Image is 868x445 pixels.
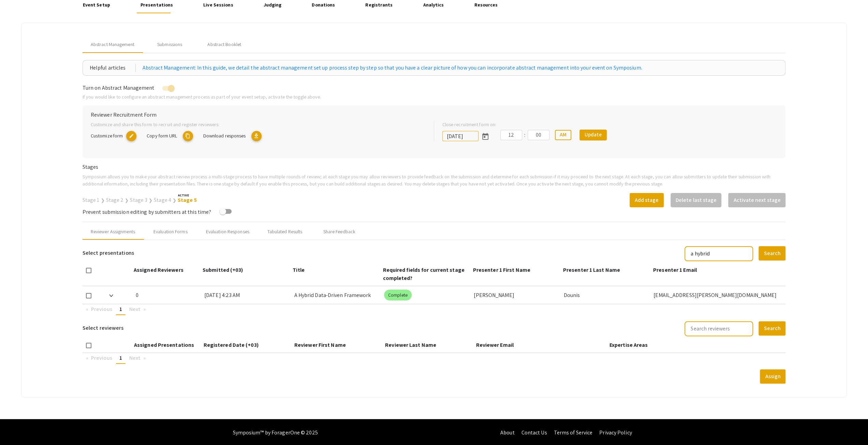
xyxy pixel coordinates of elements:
[203,132,246,139] span: Download responses
[760,369,785,384] button: Assign
[83,304,785,315] ul: Pagination
[5,414,29,440] iframe: Chat
[173,197,176,203] span: ❯
[685,321,753,336] input: Search reviewers
[685,246,753,261] input: Search presentations
[83,321,124,336] h6: Select reviewers
[109,294,113,297] img: Expand arrow
[528,130,549,140] input: Minutes
[476,341,513,348] span: Reviewer Email
[91,112,777,118] h6: Reviewer Recruitment Form
[293,266,305,273] span: Title
[630,193,664,207] button: Add stage
[251,131,262,141] mat-icon: Export responses
[125,197,129,203] span: ❯
[671,193,721,207] button: Delete last stage
[119,354,122,361] span: 1
[759,246,785,261] button: Search
[323,228,355,235] div: Share Feedback
[609,341,648,348] span: Expertise Areas
[383,266,464,282] span: Required fields for current stage completed?
[83,246,134,261] h6: Select presentations
[204,286,289,304] div: [DATE] 4:23 AM
[500,130,522,140] input: Hours
[521,429,547,436] a: Contact Us
[143,64,642,72] a: Abstract Management: In this guide, we detail the abstract management set up process step by step...
[83,84,155,91] span: Turn on Abstract Management
[579,130,607,140] button: Update
[91,41,134,48] span: Abstract Management
[473,266,530,273] span: Presenter 1 First Name
[442,121,497,128] label: Close recruitment form on:
[522,131,528,139] div: :
[154,196,171,204] a: Stage 4
[207,41,241,48] div: Abstract Booklet
[267,228,302,235] div: Tabulated Results
[183,131,193,141] mat-icon: copy URL
[728,193,785,207] button: Activate next stage
[83,196,100,204] a: Stage 1
[759,321,785,336] button: Search
[130,196,147,204] a: Stage 3
[294,341,346,348] span: Reviewer First Name
[206,228,249,235] div: Evaluation Responses
[653,266,697,273] span: Presenter 1 Email
[554,429,592,436] a: Terms of Service
[83,353,785,364] ul: Pagination
[91,121,423,128] p: Customize and share this form to recruit and register reviewers:
[106,196,124,204] a: Stage 2
[83,93,785,101] p: If you would like to configure an abstract management process as part of your event setup, activa...
[126,131,136,141] mat-icon: copy URL
[101,197,104,203] span: ❯
[147,132,177,139] span: Copy form URL
[563,266,620,273] span: Presenter 1 Last Name
[135,286,199,304] div: 0
[178,196,197,204] a: Stage 5
[90,64,136,72] div: Helpful articles
[599,429,632,436] a: Privacy Policy
[384,290,412,300] mat-chip: Complete
[134,266,183,273] span: Assigned Reviewers
[500,429,515,436] a: About
[83,164,785,170] h6: Stages
[129,306,141,313] span: Next
[91,228,135,235] div: Reviewer Assignments
[149,197,152,203] span: ❯
[91,354,112,361] span: Previous
[294,286,378,304] div: A Hybrid Data-Driven Framework for Freight Cost Modeling in Conflict-Affected Economies: A Study ...
[385,341,436,348] span: Reviewer Last Name
[157,41,182,48] div: Submissions
[653,286,780,304] div: [EMAIL_ADDRESS][PERSON_NAME][DOMAIN_NAME]
[564,286,648,304] div: Dounis
[134,341,194,348] span: Assigned Presentations
[91,306,112,313] span: Previous
[479,130,492,143] button: Open calendar
[83,173,785,188] p: Symposium allows you to make your abstract review process a multi-stage process to have multiple ...
[474,286,558,304] div: [PERSON_NAME]
[555,130,571,140] button: AM
[129,354,141,361] span: Next
[203,266,243,273] span: Submitted (+03)
[119,306,122,313] span: 1
[153,228,188,235] div: Evaluation Forms
[83,208,211,216] span: Prevent submission editing by submitters at this time?
[91,132,123,139] span: Customize form
[204,341,259,348] span: Registered Date (+03)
